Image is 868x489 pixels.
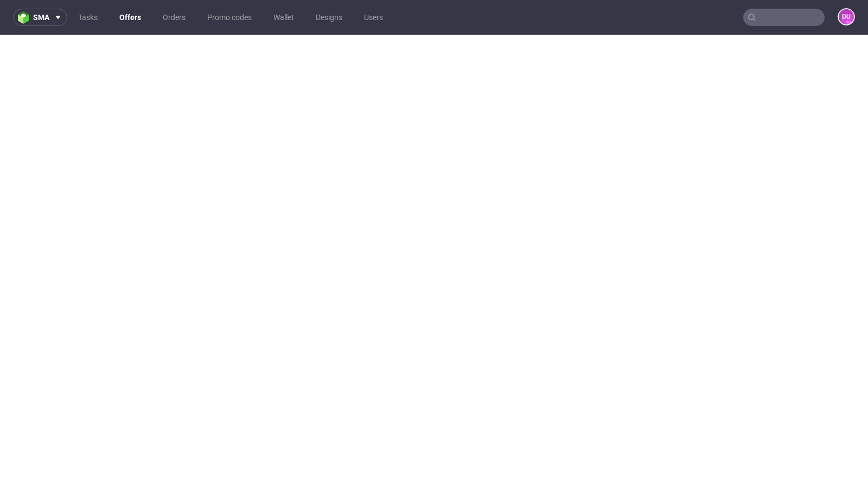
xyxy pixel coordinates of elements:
[113,9,148,26] a: Offers
[309,9,349,26] a: Designs
[358,9,390,26] a: Users
[18,11,33,24] img: logo
[201,9,258,26] a: Promo codes
[267,9,301,26] a: Wallet
[33,14,49,21] span: sma
[839,9,854,24] figcaption: DU
[156,9,192,26] a: Orders
[72,9,104,26] a: Tasks
[13,9,67,26] button: sma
